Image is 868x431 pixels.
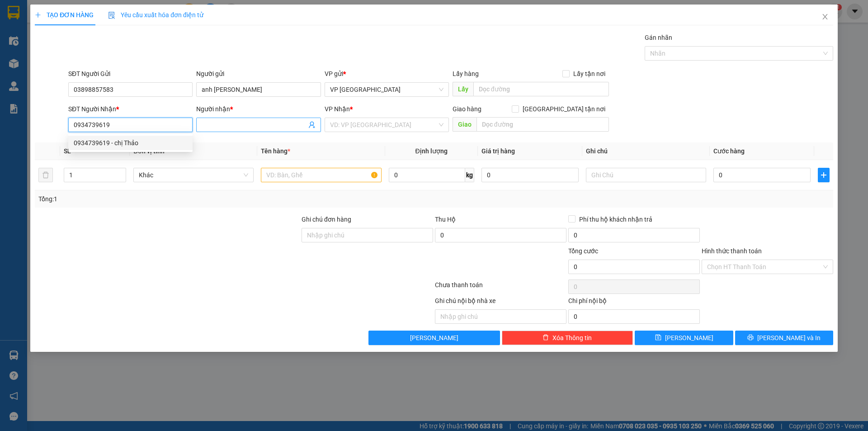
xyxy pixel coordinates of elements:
span: save [655,334,661,341]
span: delete [542,334,549,341]
span: close [821,13,829,20]
span: Tổng cước [568,247,598,255]
button: deleteXóa Thông tin [502,331,633,345]
div: 0934739619 - chị Thảo [68,136,193,150]
span: plus [35,12,41,18]
label: Gán nhãn [645,34,672,41]
span: Yêu cầu xuất hóa đơn điện tử [108,11,203,19]
input: 0 [481,168,579,182]
img: icon [108,12,115,19]
input: Ghi chú đơn hàng [302,228,433,242]
label: Hình thức thanh toán [702,247,762,255]
th: Ghi chú [582,142,710,160]
label: Ghi chú đơn hàng [302,216,351,223]
span: VP Tuy Hòa [330,83,443,96]
div: Ghi chú nội bộ nhà xe [435,296,566,309]
button: save[PERSON_NAME] [635,331,733,345]
input: Dọc đường [476,117,609,132]
span: [PERSON_NAME] [665,333,713,343]
div: SĐT Người Gửi [68,69,193,79]
span: [PERSON_NAME] và In [757,333,821,343]
input: Ghi Chú [586,168,706,182]
span: SL [64,147,71,155]
span: TẠO ĐƠN HÀNG [35,11,94,19]
span: Xóa Thông tin [552,333,592,343]
input: VD: Bàn, Ghế [261,168,381,182]
span: printer [747,334,754,341]
span: [PERSON_NAME] [410,333,458,343]
button: plus [818,168,830,182]
div: Tổng: 1 [38,194,335,204]
button: [PERSON_NAME] [368,331,500,345]
input: Nhập ghi chú [435,309,566,324]
div: Người nhận [196,104,321,114]
span: Lấy [453,82,473,96]
span: [GEOGRAPHIC_DATA] tận nơi [519,104,609,114]
div: SĐT Người Nhận [68,104,193,114]
button: printer[PERSON_NAME] và In [735,331,833,345]
span: Khác [139,168,248,182]
span: Tên hàng [261,147,290,155]
span: Phí thu hộ khách nhận trả [576,214,656,224]
span: plus [818,171,829,179]
div: Người gửi [196,69,321,79]
button: Close [812,5,838,30]
span: kg [465,168,474,182]
button: delete [38,168,53,182]
span: Lấy tận nơi [570,69,609,79]
div: Chi phí nội bộ [568,296,700,309]
div: Chưa thanh toán [434,280,567,296]
span: Giao hàng [453,105,481,113]
span: Cước hàng [713,147,745,155]
span: Lấy hàng [453,70,479,77]
span: Thu Hộ [435,216,456,223]
div: 0934739619 - chị Thảo [74,138,187,148]
span: Giá trị hàng [481,147,515,155]
span: VP Nhận [325,105,350,113]
span: Giao [453,117,476,132]
div: VP gửi [325,69,449,79]
span: Định lượng [415,147,448,155]
input: Dọc đường [473,82,609,96]
span: user-add [308,121,316,128]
